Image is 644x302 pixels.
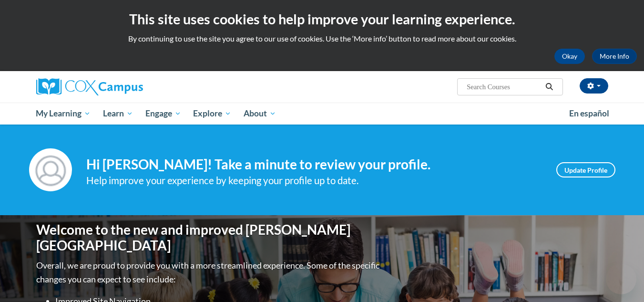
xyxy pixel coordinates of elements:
iframe: Close message [539,241,558,260]
a: En español [563,104,615,124]
a: Engage [139,103,187,125]
a: About [237,103,282,125]
button: Account Settings [580,78,608,94]
button: Okay [554,49,585,64]
a: More Info [592,49,637,64]
span: Learn [103,108,133,119]
input: Search Courses [466,81,542,93]
span: En español [569,108,609,118]
span: About [244,108,276,119]
a: My Learning [30,103,97,125]
p: By continuing to use the site you agree to our use of cookies. Use the ‘More info’ button to read... [7,33,637,44]
span: Explore [193,108,231,119]
span: My Learning [36,108,91,119]
a: Explore [187,103,237,125]
h1: Welcome to the new and improved [PERSON_NAME][GEOGRAPHIC_DATA] [36,222,382,254]
h4: Hi [PERSON_NAME]! Take a minute to review your profile. [86,156,542,173]
img: Cox Campus [36,78,143,95]
a: Update Profile [556,162,615,177]
iframe: Button to launch messaging window [606,264,636,294]
a: Learn [97,103,139,125]
span: Engage [145,108,181,119]
p: Overall, we are proud to provide you with a more streamlined experience. Some of the specific cha... [36,259,382,286]
img: Profile Image [29,148,72,191]
button: Search [542,81,556,93]
div: Main menu [22,103,623,125]
a: Cox Campus [36,78,217,95]
div: Help improve your experience by keeping your profile up to date. [86,173,542,188]
h2: This site uses cookies to help improve your learning experience. [7,10,637,29]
